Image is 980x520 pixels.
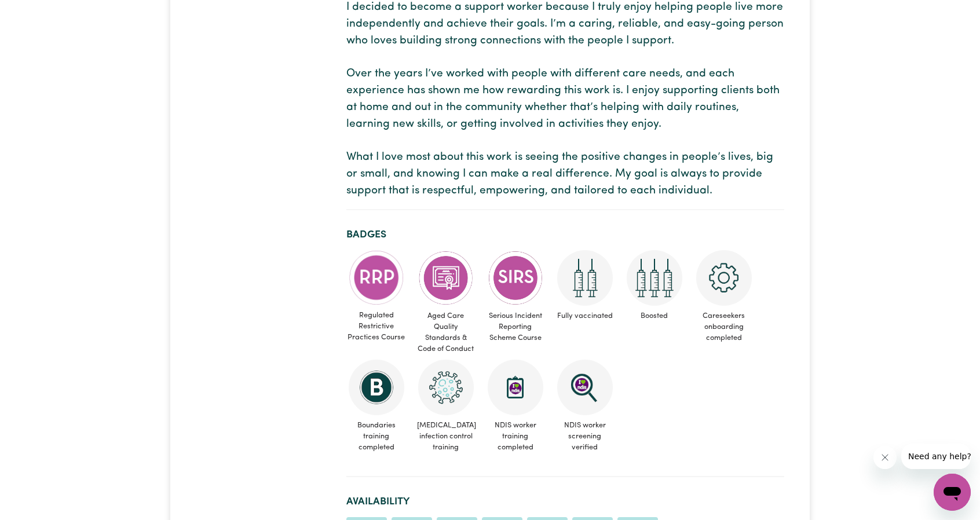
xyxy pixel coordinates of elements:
img: CS Academy: Regulated Restrictive Practices course completed [349,250,404,305]
span: NDIS worker screening verified [555,415,615,458]
span: Boosted [624,306,685,326]
img: Care and support worker has received booster dose of COVID-19 vaccination [627,250,682,306]
span: Boundaries training completed [346,415,407,458]
span: Aged Care Quality Standards & Code of Conduct [416,306,476,360]
iframe: Button to launch messaging window [934,474,971,511]
span: Careseekers onboarding completed [694,306,754,349]
span: Serious Incident Reporting Scheme Course [485,306,546,349]
img: CS Academy: Careseekers Onboarding course completed [696,250,752,306]
img: CS Academy: Serious Incident Reporting Scheme course completed [488,250,543,306]
img: CS Academy: Introduction to NDIS Worker Training course completed [488,360,543,415]
img: CS Academy: Boundaries in care and support work course completed [349,360,404,415]
iframe: Message from company [901,444,971,469]
span: Fully vaccinated [555,306,615,326]
h2: Availability [346,496,784,508]
span: Need any help? [7,8,70,17]
img: Care and support worker has received 2 doses of COVID-19 vaccine [557,250,613,306]
h2: Badges [346,229,784,241]
img: NDIS Worker Screening Verified [557,360,613,415]
span: Regulated Restrictive Practices Course [346,305,407,348]
span: [MEDICAL_DATA] infection control training [416,415,476,458]
img: CS Academy: COVID-19 Infection Control Training course completed [418,360,474,415]
span: NDIS worker training completed [485,415,546,458]
iframe: Close message [873,446,897,469]
img: CS Academy: Aged Care Quality Standards & Code of Conduct course completed [418,250,474,306]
